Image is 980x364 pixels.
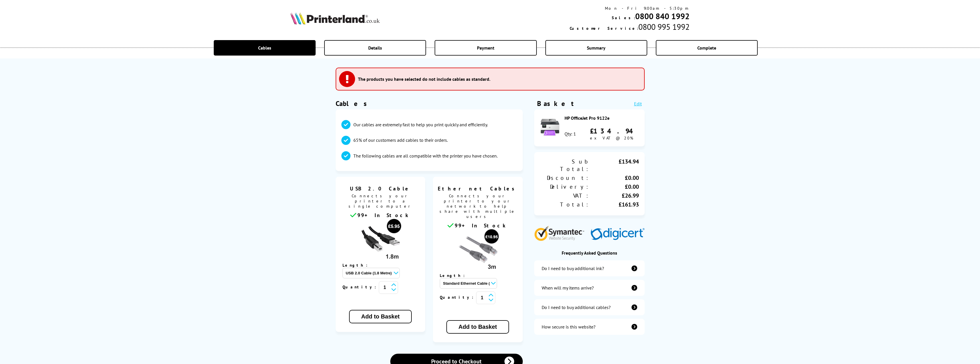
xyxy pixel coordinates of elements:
button: Add to Basket [349,310,411,323]
div: Total: [540,201,589,208]
div: Mon - Fri 9:00am - 5:30pm [570,6,690,11]
span: USB 2.0 Cable [340,185,421,192]
a: Edit [634,101,642,107]
h3: The products you have selected do not include cables as standard. [358,76,490,82]
div: Basket [537,99,574,108]
div: £26.99 [589,192,639,199]
span: Connects your printer to your network to help share with multiple users [436,192,520,222]
h1: Cables [336,99,523,108]
img: Digicert [591,228,645,241]
span: Length: [342,263,373,268]
div: VAT: [540,192,589,199]
span: Sales: [612,15,635,20]
span: Payment [477,45,494,51]
p: The following cables are all compatible with the printer you have chosen. [353,153,498,159]
img: HP OfficeJet Pro 9122e [540,117,560,137]
span: Quantity: [440,295,476,300]
div: How secure is this website? [542,324,595,330]
div: HP OfficeJet Pro 9122e [565,115,639,121]
div: Delivery: [540,183,589,190]
div: Qty: 1 [565,131,576,137]
div: Discount: [540,174,589,182]
a: additional-cables [534,299,645,315]
img: Ethernet cable [456,229,499,272]
span: Length: [440,273,470,278]
span: Details [368,45,382,51]
div: £161.93 [589,201,639,208]
span: Quantity: [342,284,379,290]
img: Printerland Logo [290,12,380,25]
p: 65% of our customers add cables to their orders. [353,137,448,143]
div: £0.00 [589,174,639,182]
a: secure-website [534,319,645,335]
img: usb cable [359,219,402,261]
div: £0.00 [589,183,639,190]
span: Ethernet Cables [437,185,518,192]
a: items-arrive [534,280,645,296]
div: Do I need to buy additional ink? [542,265,604,271]
div: £134.94 [590,127,639,135]
span: 0800 995 1992 [638,21,690,32]
span: Customer Service: [570,26,638,31]
div: Frequently Asked Questions [534,250,645,256]
span: Complete [697,45,716,51]
span: Summary [587,45,605,51]
span: 99+ In Stock [357,212,411,219]
img: Symantec Website Security [534,225,588,241]
div: When will my items arrive? [542,285,594,291]
p: Our cables are extremely fast to help you print quickly and efficiently. [353,121,488,128]
div: Sub Total: [540,158,589,173]
span: 99+ In Stock [455,222,508,229]
span: ex VAT @ 20% [590,135,633,141]
span: Cables [258,45,271,51]
div: £134.94 [589,158,639,173]
div: Do I need to buy additional cables? [542,304,611,310]
span: Connects your printer to a single computer [338,192,423,212]
a: 0800 840 1992 [635,11,690,21]
button: Add to Basket [446,320,509,334]
a: additional-ink [534,260,645,276]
